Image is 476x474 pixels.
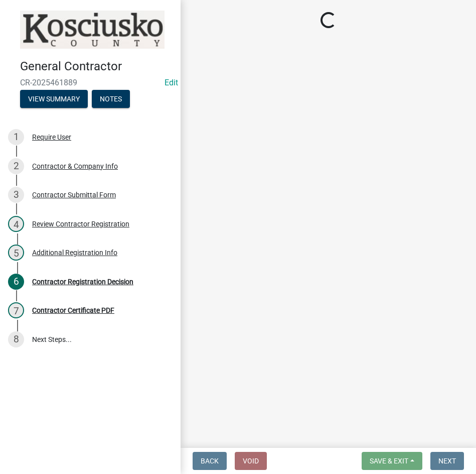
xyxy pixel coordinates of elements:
[8,302,24,318] div: 7
[8,216,24,232] div: 4
[8,187,24,203] div: 3
[8,129,24,145] div: 1
[8,274,24,290] div: 6
[235,452,267,470] button: Void
[370,457,408,465] span: Save & Exit
[32,134,71,141] div: Require User
[32,220,129,227] div: Review Contractor Registration
[32,163,118,170] div: Contractor & Company Info
[32,249,117,256] div: Additional Registration Info
[32,307,114,314] div: Contractor Certificate PDF
[8,158,24,174] div: 2
[362,452,422,470] button: Save & Exit
[8,331,24,347] div: 8
[92,95,130,103] wm-modal-confirm: Notes
[8,245,24,261] div: 5
[438,457,456,465] span: Next
[92,90,130,108] button: Notes
[430,452,464,470] button: Next
[20,59,173,74] h4: General Contractor
[201,457,219,465] span: Back
[32,191,116,198] div: Contractor Submittal Form
[193,452,227,470] button: Back
[20,90,88,108] button: View Summary
[32,278,133,285] div: Contractor Registration Decision
[20,78,161,87] span: CR-2025461889
[165,78,178,87] a: Edit
[165,78,178,87] wm-modal-confirm: Edit Application Number
[20,11,165,49] img: Kosciusko County, Indiana
[20,95,88,103] wm-modal-confirm: Summary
